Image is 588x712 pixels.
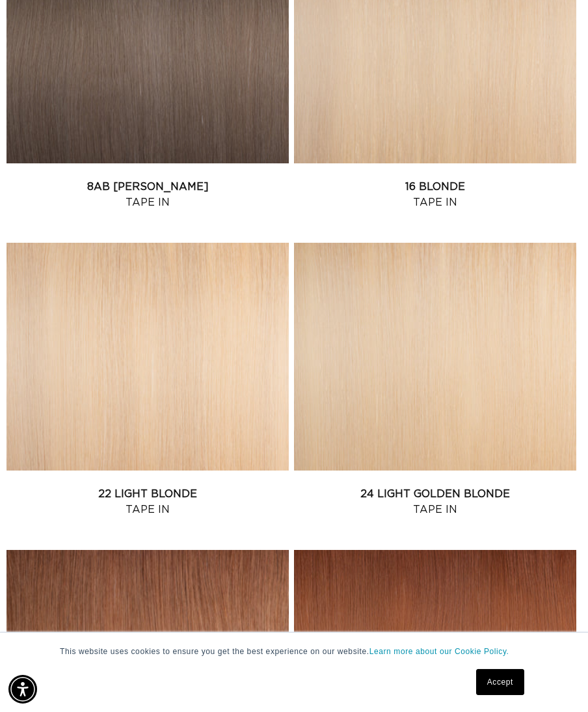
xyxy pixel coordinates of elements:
a: 8AB [PERSON_NAME] Tape In [7,179,289,210]
a: 16 Blonde Tape In [294,179,576,210]
a: 24 Light Golden Blonde Tape In [294,486,576,517]
a: Accept [476,669,524,695]
div: Accessibility Menu [8,675,37,704]
a: Learn more about our Cookie Policy. [369,647,509,656]
a: 22 Light Blonde Tape In [7,486,289,517]
p: This website uses cookies to ensure you get the best experience on our website. [60,646,528,657]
